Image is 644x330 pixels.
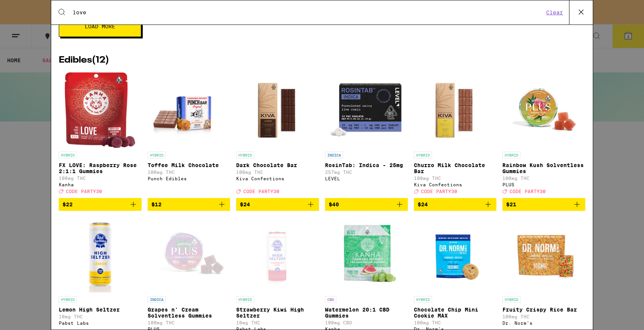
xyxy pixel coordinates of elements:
[66,189,102,194] span: CODE PARTY30
[325,176,408,181] div: LEVEL
[502,176,585,181] p: 100mg THC
[502,198,585,211] button: Add to bag
[59,314,142,319] p: 10mg THC
[59,162,142,174] p: FX LOVE: Raspberry Rose 2:1:1 Gummies
[414,198,497,211] button: Add to bag
[414,152,432,158] p: HYBRID
[325,198,408,211] button: Add to bag
[236,320,319,325] p: 10mg THC
[502,72,585,198] a: Open page for Rainbow Kush Solventless Gummies from PLUS
[236,72,319,198] a: Open page for Dark Chocolate Bar from Kiva Confections
[325,296,336,303] p: CBD
[148,320,230,325] p: 100mg THC
[418,201,428,207] span: $24
[59,72,142,198] a: Open page for FX LOVE: Raspberry Rose 2:1:1 Gummies from Kanha
[502,162,585,174] p: Rainbow Kush Solventless Gummies
[148,198,230,211] button: Add to bag
[414,320,497,325] p: 100mg THC
[325,152,343,158] p: INDICA
[236,170,319,175] p: 100mg THC
[148,162,230,168] p: Toffee Milk Chocolate
[236,162,319,168] p: Dark Chocolate Bar
[5,5,54,11] span: Hi. Need any help?
[236,307,319,319] p: Strawberry Kiwi High Seltzer
[417,72,493,148] img: Kiva Confections - Churro Milk Chocolate Bar
[148,72,230,198] a: Open page for Toffee Milk Chocolate from Punch Edibles
[502,182,585,187] div: PLUS
[414,72,497,198] a: Open page for Churro Milk Chocolate Bar from Kiva Confections
[148,176,230,181] div: Punch Edibles
[506,72,581,148] img: PLUS - Rainbow Kush Solventless Gummies
[421,189,457,194] span: CODE PARTY30
[63,201,73,207] span: $22
[325,170,408,175] p: 257mg THC
[243,189,279,194] span: CODE PARTY30
[502,321,585,325] div: Dr. Norm's
[329,72,404,148] img: LEVEL - RosinTab: Indica - 25mg
[417,217,493,292] img: Dr. Norm's - Chocolate Chip Mini Cookie MAX
[502,314,585,319] p: 100mg THC
[236,296,254,303] p: HYBRID
[59,16,141,37] button: Load More
[329,201,339,207] span: $40
[59,321,142,325] div: Pabst Labs
[59,182,142,187] div: Kanha
[502,307,585,313] p: Fruity Crispy Rice Bar
[240,201,250,207] span: $24
[325,320,408,325] p: 100mg CBD
[414,176,497,181] p: 100mg THC
[325,162,408,168] p: RosinTab: Indica - 25mg
[414,296,432,303] p: HYBRID
[148,307,230,319] p: Grapes n' Cream Solventless Gummies
[148,72,230,148] img: Punch Edibles - Toffee Milk Chocolate
[502,296,520,303] p: HYBRID
[506,217,581,292] img: Dr. Norm's - Fruity Crispy Rice Bar
[325,72,408,198] a: Open page for RosinTab: Indica - 25mg from LEVEL
[65,72,135,148] img: Kanha - FX LOVE: Raspberry Rose 2:1:1 Gummies
[236,198,319,211] button: Add to bag
[72,9,544,16] input: Search for products & categories
[59,198,142,211] button: Add to bag
[236,176,319,181] div: Kiva Confections
[85,24,115,29] span: Load More
[510,189,546,194] span: CODE PARTY30
[414,182,497,187] div: Kiva Confections
[148,170,230,175] p: 100mg THC
[59,152,77,158] p: HYBRID
[59,56,585,65] h2: Edibles ( 12 )
[329,217,404,292] img: Kanha - Watermelon 20:1 CBD Gummies
[544,9,565,16] button: Clear
[506,201,516,207] span: $21
[325,307,408,319] p: Watermelon 20:1 CBD Gummies
[63,217,138,292] img: Pabst Labs - Lemon High Seltzer
[414,307,497,319] p: Chocolate Chip Mini Cookie MAX
[240,72,315,148] img: Kiva Confections - Dark Chocolate Bar
[59,307,142,313] p: Lemon High Seltzer
[502,152,520,158] p: HYBRID
[148,296,166,303] p: INDICA
[151,201,162,207] span: $12
[59,176,142,181] p: 100mg THC
[414,162,497,174] p: Churro Milk Chocolate Bar
[236,152,254,158] p: HYBRID
[148,152,166,158] p: HYBRID
[59,296,77,303] p: HYBRID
